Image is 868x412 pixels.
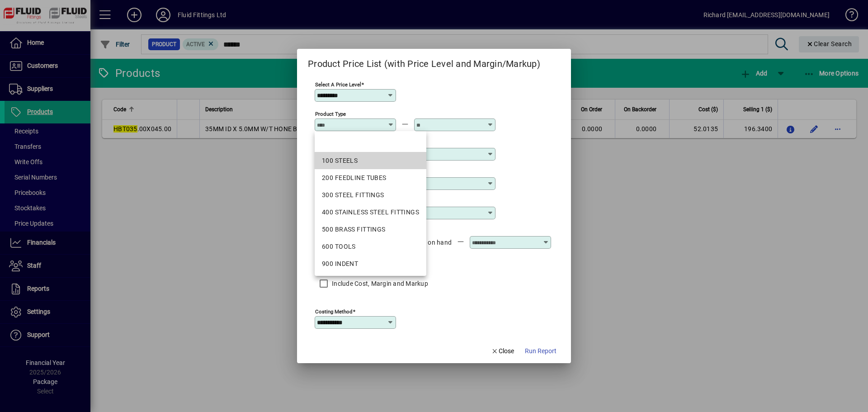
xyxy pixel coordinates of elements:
[315,169,426,186] mat-option: 200 FEEDLINE TUBES
[315,186,426,204] mat-option: 300 STEEL FITTINGS
[521,343,560,360] button: Run Report
[322,225,419,234] div: 500 BRASS FITTINGS
[322,259,419,269] div: 900 INDENT
[315,152,426,169] mat-option: 100 STEELS
[315,221,426,238] mat-option: 500 BRASS FITTINGS
[322,190,419,200] div: 300 STEEL FITTINGS
[322,173,419,183] div: 200 FEEDLINE TUBES
[330,279,428,288] label: Include Cost, Margin and Markup
[322,208,419,217] div: 400 STAINLESS STEEL FITTINGS
[297,49,551,71] h2: Product Price List (with Price Level and Margin/Markup)
[491,346,514,356] span: Close
[487,343,518,360] button: Close
[315,308,353,315] mat-label: Costing Method
[322,242,419,251] div: 600 TOOLS
[315,255,426,272] mat-option: 900 INDENT
[322,156,419,166] div: 100 STEELS
[315,204,426,221] mat-option: 400 STAINLESS STEEL FITTINGS
[315,111,346,117] mat-label: Product Type
[315,81,361,88] mat-label: Select a Price Level
[525,346,557,356] span: Run Report
[315,238,426,255] mat-option: 600 TOOLS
